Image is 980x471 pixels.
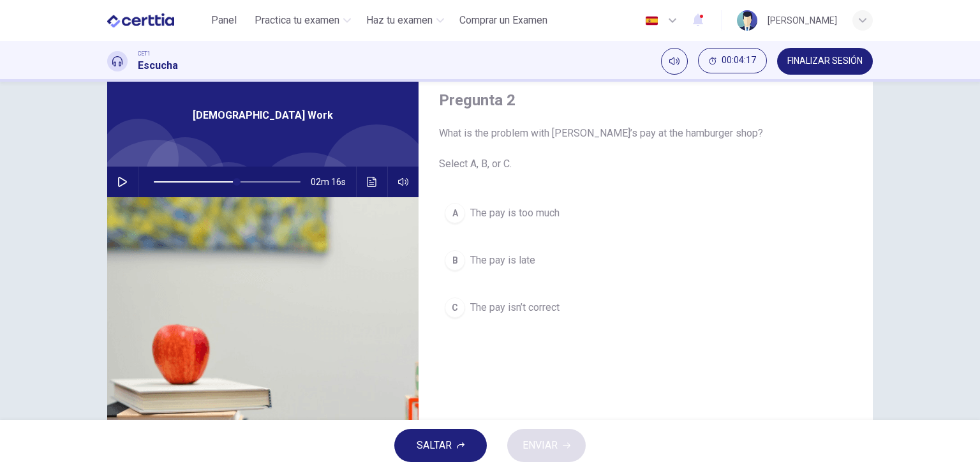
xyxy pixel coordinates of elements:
span: CET1 [138,49,151,58]
img: CERTTIA logo [107,8,174,33]
a: CERTTIA logo [107,8,204,33]
img: Profile picture [737,10,757,31]
img: es [644,16,660,26]
span: Haz tu examen [366,13,433,28]
span: FINALIZAR SESIÓN [787,56,863,66]
button: CThe pay isn’t correct [439,292,852,324]
span: 02m 16s [311,167,356,197]
button: Haz tu examen [361,9,449,32]
button: SALTAR [394,429,487,462]
span: Practica tu examen [255,13,339,28]
button: 00:04:17 [698,48,767,73]
div: [PERSON_NAME] [768,13,837,28]
span: What is the problem with [PERSON_NAME]’s pay at the hamburger shop? Select A, B, or C. [439,126,852,172]
div: A [445,203,465,223]
button: Practica tu examen [249,9,356,32]
span: Panel [211,13,237,28]
div: Ocultar [698,48,767,75]
button: Panel [204,9,244,32]
button: FINALIZAR SESIÓN [777,48,873,75]
button: AThe pay is too much [439,197,852,229]
span: [DEMOGRAPHIC_DATA] Work [193,108,333,123]
button: BThe pay is late [439,244,852,276]
div: C [445,297,465,318]
span: 00:04:17 [722,56,756,66]
span: Comprar un Examen [459,13,547,28]
span: SALTAR [417,437,452,454]
h4: Pregunta 2 [439,90,852,110]
div: B [445,250,465,271]
button: Haz clic para ver la transcripción del audio [362,167,382,197]
span: The pay is too much [470,206,560,221]
button: Comprar un Examen [454,9,553,32]
div: Silenciar [661,48,688,75]
span: The pay isn’t correct [470,300,560,315]
h1: Escucha [138,58,178,73]
span: The pay is late [470,253,535,268]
